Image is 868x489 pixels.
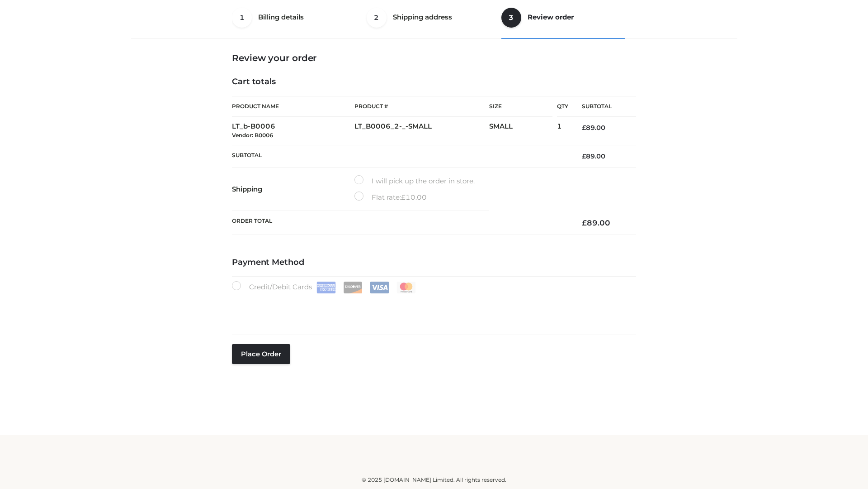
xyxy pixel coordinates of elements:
label: I will pick up the order in store. [354,175,475,187]
span: £ [582,218,587,227]
td: LT_b-B0006 [232,117,354,145]
th: Shipping [232,168,354,211]
td: SMALL [489,117,557,145]
img: Discover [343,282,363,293]
iframe: Secure payment input frame [230,292,634,325]
bdi: 89.00 [582,124,605,132]
th: Subtotal [232,145,568,167]
bdi: 89.00 [582,152,605,160]
th: Qty [557,96,568,117]
th: Order Total [232,211,568,235]
th: Product # [354,96,489,117]
small: Vendor: B0006 [232,132,273,139]
th: Subtotal [568,96,636,117]
h4: Cart totals [232,77,636,87]
img: Visa [370,282,389,293]
h4: Payment Method [232,258,636,268]
span: £ [582,124,586,132]
bdi: 89.00 [582,218,610,227]
label: Credit/Debit Cards [232,281,417,293]
img: Mastercard [396,282,416,293]
div: © 2025 [DOMAIN_NAME] Limited. All rights reserved. [134,475,734,484]
td: LT_B0006_2-_-SMALL [354,117,489,145]
bdi: 10.00 [401,193,427,201]
h3: Review your order [232,53,636,63]
button: Place order [232,344,290,364]
th: Size [489,96,552,117]
th: Product Name [232,96,354,117]
td: 1 [557,117,568,145]
span: £ [401,193,406,201]
img: Amex [316,282,336,293]
label: Flat rate: [354,192,427,203]
span: £ [582,152,586,160]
